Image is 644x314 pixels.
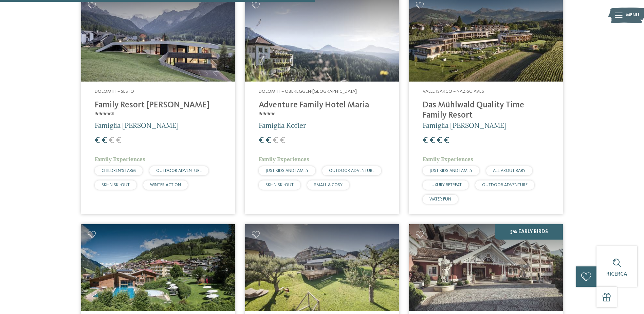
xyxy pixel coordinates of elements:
[444,136,449,145] span: €
[493,169,526,173] span: ALL ABOUT BABY
[245,224,399,311] img: Cercate un hotel per famiglie? Qui troverete solo i migliori!
[259,156,309,162] span: Family Experiences
[95,100,221,121] h4: Family Resort [PERSON_NAME] ****ˢ
[95,156,145,162] span: Family Experiences
[81,224,235,311] img: Cercate un hotel per famiglie? Qui troverete solo i migliori!
[409,224,563,311] img: Family Spa Grand Hotel Cavallino Bianco ****ˢ
[95,121,179,129] span: Famiglia [PERSON_NAME]
[259,89,357,94] span: Dolomiti – Obereggen-[GEOGRAPHIC_DATA]
[429,197,451,202] span: WATER FUN
[259,121,306,129] span: Famiglia Kofler
[423,136,428,145] span: €
[429,169,473,173] span: JUST KIDS AND FAMILY
[280,136,285,145] span: €
[423,156,473,162] span: Family Experiences
[102,169,136,173] span: CHILDREN’S FARM
[150,183,181,187] span: WINTER ACTION
[156,169,202,173] span: OUTDOOR ADVENTURE
[329,169,374,173] span: OUTDOOR ADVENTURE
[314,183,343,187] span: SMALL & COSY
[116,136,121,145] span: €
[102,136,107,145] span: €
[423,100,549,121] h4: Das Mühlwald Quality Time Family Resort
[109,136,114,145] span: €
[95,89,134,94] span: Dolomiti – Sesto
[259,136,264,145] span: €
[265,183,294,187] span: SKI-IN SKI-OUT
[606,272,627,277] span: Ricerca
[430,136,435,145] span: €
[423,89,484,94] span: Valle Isarco – Naz-Sciaves
[273,136,278,145] span: €
[259,100,385,121] h4: Adventure Family Hotel Maria ****
[266,136,271,145] span: €
[102,183,130,187] span: SKI-IN SKI-OUT
[423,121,507,129] span: Famiglia [PERSON_NAME]
[95,136,100,145] span: €
[482,183,528,187] span: OUTDOOR ADVENTURE
[437,136,442,145] span: €
[265,169,309,173] span: JUST KIDS AND FAMILY
[429,183,462,187] span: LUXURY RETREAT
